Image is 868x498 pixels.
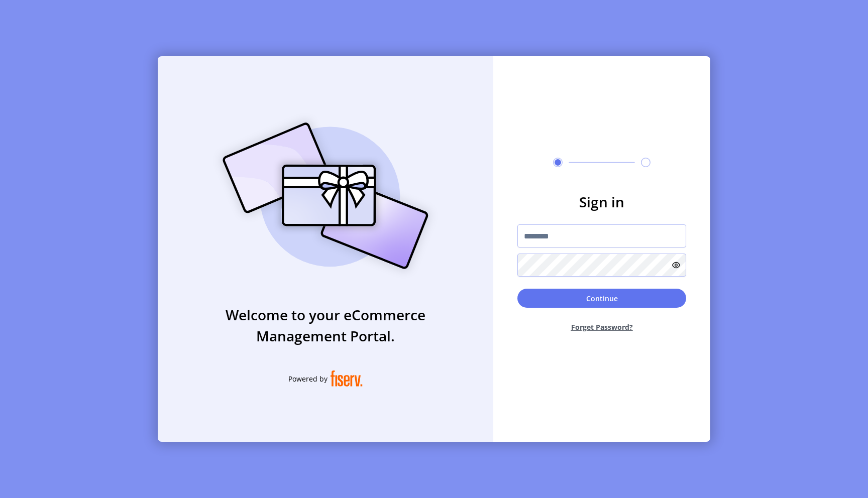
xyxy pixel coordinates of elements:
img: card_Illustration.svg [207,111,444,280]
button: Continue [517,289,686,308]
h3: Sign in [517,191,686,212]
h3: Welcome to your eCommerce Management Portal. [158,304,493,346]
span: Powered by [288,374,328,384]
button: Forget Password? [517,314,686,340]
